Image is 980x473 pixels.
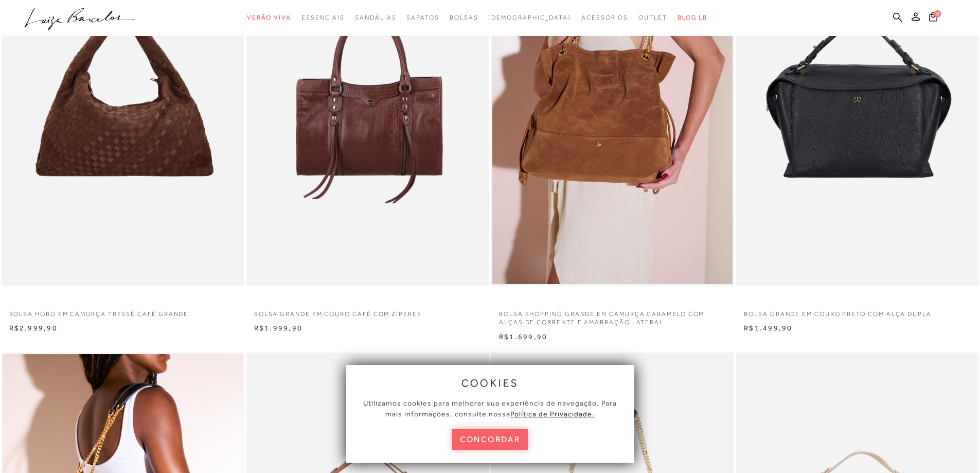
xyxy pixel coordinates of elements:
span: Verão Viva [247,14,291,21]
span: Utilizamos cookies para melhorar sua experiência de navegação. Para mais informações, consulte nossa [363,399,617,418]
a: BOLSA GRANDE EM COURO PRETO COM ALÇA DUPLA [736,304,978,319]
span: R$2.999,90 [9,324,58,332]
a: categoryNavScreenReaderText [581,8,628,27]
span: Sapatos [406,14,439,21]
span: Acessórios [581,14,628,21]
span: BLOG LB [678,14,707,21]
a: BLOG LB [678,8,707,27]
button: 0 [926,11,940,25]
span: R$1.699,90 [499,332,547,341]
a: categoryNavScreenReaderText [355,8,396,27]
span: Outlet [638,14,667,21]
span: R$1.499,90 [744,324,792,332]
span: Bolsas [450,14,478,21]
a: categoryNavScreenReaderText [638,8,667,27]
span: Essenciais [301,14,345,21]
a: BOLSA SHOPPING GRANDE EM CAMURÇA CARAMELO COM ALÇAS DE CORRENTE E AMARRAÇÃO LATERAL [491,304,734,327]
a: BOLSA HOBO EM CAMURÇA TRESSÊ CAFÉ GRANDE [2,304,244,319]
a: categoryNavScreenReaderText [301,8,345,27]
a: Política de Privacidade. [510,410,595,418]
span: 0 [934,10,941,17]
span: cookies [461,377,519,389]
a: categoryNavScreenReaderText [406,8,439,27]
span: [DEMOGRAPHIC_DATA] [488,14,571,21]
a: categoryNavScreenReaderText [450,8,478,27]
a: noSubCategoriesText [488,8,571,27]
a: categoryNavScreenReaderText [247,8,291,27]
span: R$1.999,90 [254,324,302,332]
span: Sandálias [355,14,396,21]
a: BOLSA GRANDE EM COURO CAFÉ COM ZÍPERES [246,304,489,319]
button: concordar [452,429,528,450]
